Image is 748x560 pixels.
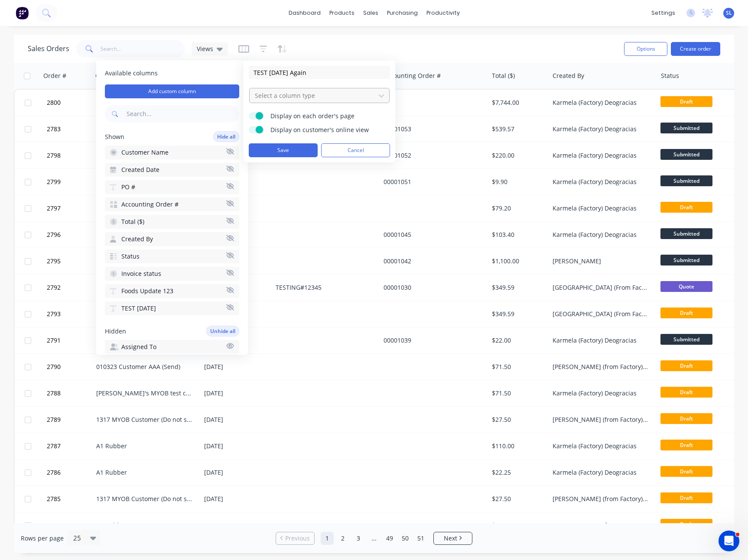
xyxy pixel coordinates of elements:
[121,304,156,313] span: TEST [DATE]
[44,301,96,327] button: 2793
[660,255,712,265] span: Submitted
[660,334,712,345] span: Submitted
[624,42,667,56] button: Options
[206,326,239,337] button: Unhide all
[492,151,543,160] div: $220.00
[105,327,126,336] span: Hidden
[492,495,543,503] div: $27.50
[121,183,135,191] span: PO #
[101,40,185,58] input: Search...
[270,126,379,134] span: Display on customer's online view
[105,284,239,298] button: Foods Update 123
[384,151,480,160] div: 00001052
[276,283,372,292] div: TESTING#12345
[44,275,96,301] button: 2792
[384,283,480,292] div: 00001030
[249,66,390,79] input: Enter column name...
[553,204,649,213] div: Karmela (Factory) Deogracias
[660,492,712,503] span: Draft
[399,532,412,545] a: Page 50
[44,512,96,538] button: 2784
[492,442,543,450] div: $110.00
[44,354,96,380] button: 2790
[492,389,543,398] div: $71.50
[492,178,543,186] div: $9.90
[321,532,334,545] a: Page 1 is your current page
[47,283,61,292] span: 2792
[44,248,96,274] button: 2795
[121,165,159,174] span: Created Date
[105,180,239,194] button: PO #
[44,169,96,195] button: 2799
[105,267,239,281] button: Invoice status
[197,44,213,53] span: Views
[121,217,144,226] span: Total ($)
[553,98,649,107] div: Karmela (Factory) Deogracias
[121,269,161,278] span: Invoice status
[492,336,543,345] div: $22.00
[553,336,649,345] div: Karmela (Factory) Deogracias
[492,71,515,80] div: Total ($)
[422,6,464,19] div: productivity
[47,336,61,345] span: 2791
[434,534,472,543] a: Next page
[204,468,269,477] div: [DATE]
[47,204,61,213] span: 2797
[105,301,239,315] button: TEST [DATE]
[384,257,480,265] div: 00001042
[105,69,239,78] span: Available columns
[44,407,96,433] button: 2789
[28,45,69,53] h1: Sales Orders
[44,380,96,406] button: 2788
[47,521,61,530] span: 2784
[553,389,649,398] div: Karmela (Factory) Deogracias
[492,230,543,239] div: $103.40
[671,42,720,56] button: Create order
[96,415,192,424] div: 1317 MYOB Customer (Do not send)
[105,84,239,98] button: Add custom column
[44,486,96,512] button: 2785
[105,163,239,177] button: Created Date
[383,6,422,19] div: purchasing
[660,202,712,213] span: Draft
[660,519,712,530] span: Draft
[660,175,712,186] span: Submitted
[553,468,649,477] div: Karmela (Factory) Deogracias
[105,232,239,246] button: Created By
[105,133,124,141] span: Shown
[204,442,269,450] div: [DATE]
[492,98,543,107] div: $7,744.00
[660,96,712,107] span: Draft
[204,415,269,424] div: [DATE]
[321,143,390,157] button: Cancel
[249,143,318,157] button: Save
[105,340,239,354] button: Assigned To
[44,142,96,168] button: 2798
[285,534,310,543] span: Previous
[647,6,680,19] div: settings
[121,343,156,351] span: Assigned To
[47,310,61,318] span: 2793
[553,363,649,371] div: [PERSON_NAME] (from Factory) [GEOGRAPHIC_DATA]
[47,389,61,398] span: 2788
[44,116,96,142] button: 2783
[121,200,179,209] span: Accounting Order #
[492,363,543,371] div: $71.50
[553,495,649,503] div: [PERSON_NAME] (from Factory) [GEOGRAPHIC_DATA]
[44,327,96,353] button: 2791
[21,534,64,543] span: Rows per page
[284,6,325,19] a: dashboard
[660,308,712,318] span: Draft
[553,257,649,265] div: [PERSON_NAME]
[384,178,480,186] div: 00001051
[553,442,649,450] div: Karmela (Factory) Deogracias
[384,71,441,80] div: Accounting Order #
[204,363,269,371] div: [DATE]
[105,146,239,159] button: Customer Name
[47,495,61,503] span: 2785
[121,287,173,295] span: Foods Update 123
[325,6,359,19] div: products
[47,257,61,265] span: 2795
[125,105,239,123] input: Search...
[660,387,712,398] span: Draft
